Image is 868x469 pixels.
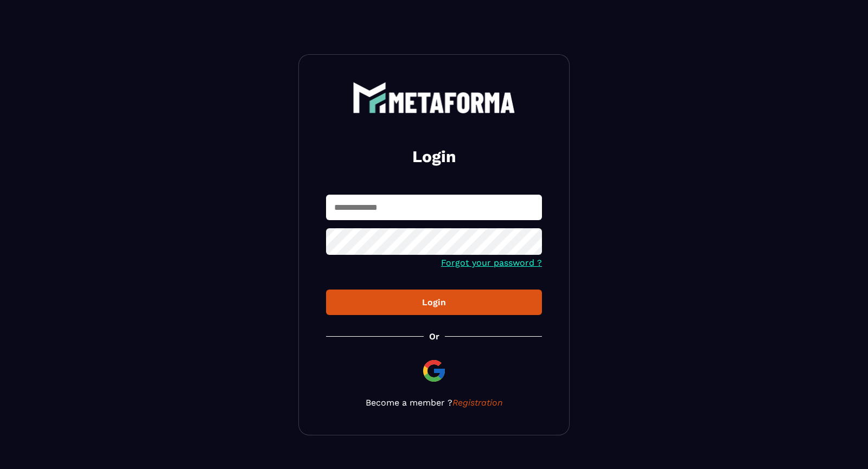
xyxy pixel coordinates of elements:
[441,258,542,268] a: Forgot your password ?
[326,290,542,315] button: Login
[452,397,503,408] a: Registration
[335,297,533,307] div: Login
[326,82,542,113] a: logo
[429,331,439,342] p: Or
[339,146,529,168] h2: Login
[353,82,515,113] img: logo
[421,358,447,384] img: google
[326,397,542,408] p: Become a member ?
